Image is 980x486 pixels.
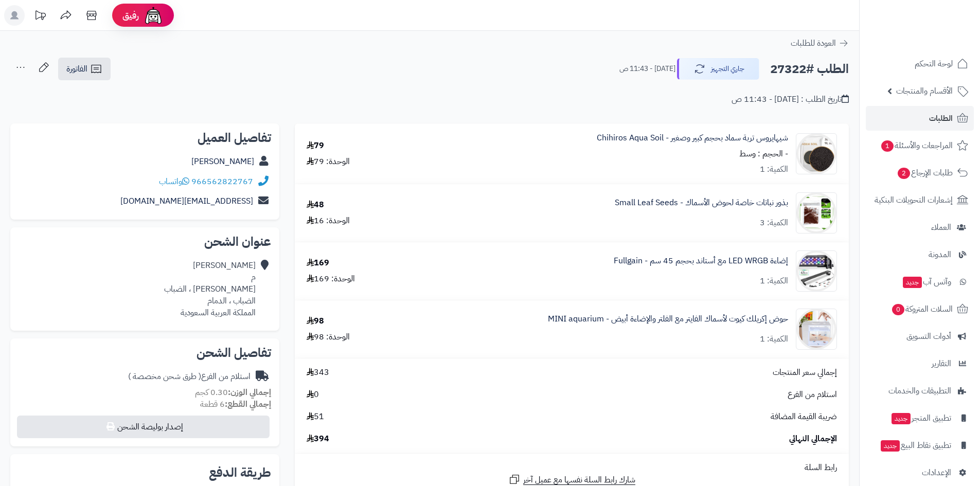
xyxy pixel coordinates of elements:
[796,133,836,174] img: 1717726747-1s111WswweeksAqEWEFsuaegshryjDEDWEhtgr-90x90.jpg
[200,398,271,410] small: 6 قطعة
[760,217,788,229] div: الكمية: 3
[614,255,788,267] a: إضاءة LED WRGB مع أستاند بحجم 45 سم - Fullgain
[897,166,953,180] span: طلبات الإرجاع
[597,132,788,144] a: شيهايروس تربة سماد بحجم كبير وصغير - Chihiros Aqua Soil
[866,324,974,349] a: أدوات التسويق
[307,367,329,379] span: 343
[796,192,836,233] img: 1682658692-22450215_ffc1a3937-a47a7-46f9-a315-9ease098e6d5b_102a4_1024-2000x2000w1234567890po-90x...
[891,302,953,316] span: السلات المتروكة
[906,329,951,344] span: أدوات التسويق
[122,9,139,22] span: رفيق
[307,331,350,343] div: الوحدة: 98
[195,386,271,399] small: 0.30 كجم
[881,440,900,452] span: جديد
[19,347,271,359] h2: تفاصيل الشحن
[902,275,951,289] span: وآتس آب
[307,156,350,168] div: الوحدة: 79
[143,5,164,26] img: ai-face.png
[732,94,849,105] div: تاريخ الطلب : [DATE] - 11:43 ص
[866,160,974,185] a: طلبات الإرجاع2
[866,297,974,321] a: السلات المتروكة0
[931,220,951,235] span: العملاء
[796,250,836,292] img: 1705025352-Alibaba1016836011345%D9%8A%D9%84%D8%A89%D9%85%D9%88-90x90.jpg
[615,197,788,209] a: بذور نباتات خاصة لحوض الأسماك - Small Leaf Seeds
[866,269,974,294] a: وآتس آبجديد
[307,273,355,285] div: الوحدة: 169
[58,58,111,80] a: الفاتورة
[866,351,974,376] a: التقارير
[307,140,324,152] div: 79
[788,389,837,401] span: استلام من الفرع
[932,356,951,371] span: التقارير
[19,132,271,144] h2: تفاصيل العميل
[866,51,974,76] a: لوحة التحكم
[896,84,953,98] span: الأقسام والمنتجات
[17,416,270,438] button: إصدار بوليصة الشحن
[225,398,271,410] strong: إجمالي القطع:
[866,133,974,158] a: المراجعات والأسئلة1
[307,215,350,227] div: الوحدة: 16
[890,411,951,425] span: تطبيق المتجر
[19,236,271,248] h2: عنوان الشحن
[791,37,849,49] a: العودة للطلبات
[523,474,635,486] span: شارك رابط السلة نفسها مع عميل آخر
[866,433,974,458] a: تطبيق نقاط البيعجديد
[760,275,788,287] div: الكمية: 1
[903,277,922,288] span: جديد
[128,370,201,383] span: ( طرق شحن مخصصة )
[677,58,759,80] button: جاري التجهيز
[888,384,951,398] span: التطبيقات والخدمات
[771,411,837,423] span: ضريبة القيمة المضافة
[875,193,953,207] span: إشعارات التحويلات البنكية
[770,59,849,80] h2: الطلب #27322
[910,26,970,47] img: logo-2.png
[739,148,788,160] small: - الحجم : وسط
[898,168,910,179] span: 2
[27,5,53,28] a: تحديثات المنصة
[307,315,324,327] div: 98
[299,462,845,474] div: رابط السلة
[866,106,974,131] a: الطلبات
[866,188,974,212] a: إشعارات التحويلات البنكية
[929,111,953,125] span: الطلبات
[866,215,974,240] a: العملاء
[791,37,836,49] span: العودة للطلبات
[159,175,189,188] a: واتساب
[880,438,951,453] span: تطبيق نقاط البيع
[760,333,788,345] div: الكمية: 1
[892,413,911,424] span: جديد
[307,433,329,445] span: 394
[866,460,974,485] a: الإعدادات
[789,433,837,445] span: الإجمالي النهائي
[892,304,904,315] span: 0
[881,140,894,152] span: 1
[880,138,953,153] span: المراجعات والأسئلة
[508,473,635,486] a: شارك رابط السلة نفسها مع عميل آخر
[66,63,87,75] span: الفاتورة
[866,379,974,403] a: التطبيقات والخدمات
[929,247,951,262] span: المدونة
[307,199,324,211] div: 48
[915,57,953,71] span: لوحة التحكم
[120,195,253,207] a: [EMAIL_ADDRESS][DOMAIN_NAME]
[866,242,974,267] a: المدونة
[619,64,675,74] small: [DATE] - 11:43 ص
[307,411,324,423] span: 51
[796,309,836,350] img: 1748951455-IMG-20250603-WA0048%D9%81%D8%B9%D8%AA88%D9%86%D8%BA%D8%B9-90x90.jpg
[191,175,253,188] a: 966562822767
[548,313,788,325] a: حوض إكريلك كيوت لأسماك الفايتر مع الفلتر والإضاءة أبيض - MINI aquarium
[128,371,251,383] div: استلام من الفرع
[307,257,329,269] div: 169
[164,260,256,318] div: [PERSON_NAME] م [PERSON_NAME] ، الضباب الضباب ، الدمام المملكة العربية السعودية
[866,406,974,430] a: تطبيق المتجرجديد
[773,367,837,379] span: إجمالي سعر المنتجات
[760,164,788,175] div: الكمية: 1
[191,155,254,168] a: [PERSON_NAME]
[209,466,271,479] h2: طريقة الدفع
[307,389,319,401] span: 0
[922,465,951,480] span: الإعدادات
[228,386,271,399] strong: إجمالي الوزن:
